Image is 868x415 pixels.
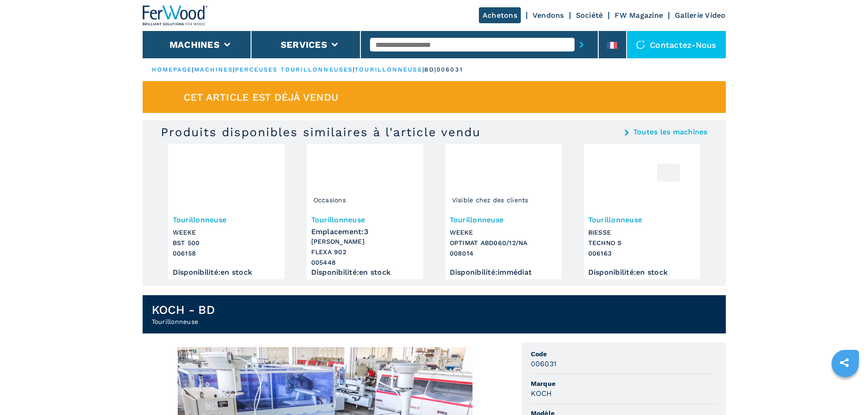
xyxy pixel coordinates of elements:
[152,302,215,317] h1: KOCH - BD
[354,66,422,73] a: tourillonneuse
[311,193,348,207] span: Occasions
[450,270,557,275] div: Disponibilité : immédiat
[307,144,423,279] a: Tourillonneuse MORBIDELLI FLEXA 902OccasionsTourillonneuseEmplacement:3[PERSON_NAME]FLEXA 9020054...
[675,11,726,20] a: Gallerie Video
[424,66,437,74] p: bd |
[584,144,700,279] a: Tourillonneuse BIESSE TECHNO S006163TourillonneuseBIESSETECHNO S006163Disponibilité:en stock
[531,359,557,369] h3: 006031
[168,144,285,279] a: Tourillonneuse WEEKE BST 500TourillonneuseWEEKEBST 500006158Disponibilité:en stock
[194,66,233,73] a: machines
[615,11,663,20] a: FW Magazine
[161,125,481,139] h3: Produits disponibles similaires à l'article vendu
[235,66,353,73] a: perceuses tourillonneuses
[633,128,708,136] a: Toutes les machines
[173,215,280,225] h3: Tourillonneuse
[437,66,463,74] p: 006031
[311,225,419,234] div: Emplacement : 3
[531,349,717,359] span: Code
[173,270,280,275] div: Disponibilité : en stock
[575,34,589,55] button: submit-button
[627,31,726,58] div: Contactez-nous
[445,144,562,279] a: Tourillonneuse WEEKE OPTIMAT ABD060/12/NAVisible chez des clientsTourillonneuseWEEKEOPTIMAT ABD06...
[173,227,280,259] h3: WEEKE BST 500 006158
[479,7,521,23] a: Achetons
[450,227,557,259] h3: WEEKE OPTIMAT ABD060/12/NA 008014
[833,351,856,374] a: sharethis
[531,379,717,388] span: Marque
[152,317,215,326] h2: Tourillonneuse
[636,40,645,49] img: Contactez-nous
[311,270,419,275] div: Disponibilité : en stock
[588,270,696,275] div: Disponibilité : en stock
[588,227,696,259] h3: BIESSE TECHNO S 006163
[450,193,531,207] span: Visible chez des clients
[311,215,419,225] h3: Tourillonneuse
[311,236,419,268] h3: [PERSON_NAME] FLEXA 902 005448
[281,39,327,50] button: Services
[169,39,220,50] button: Machines
[533,11,564,20] a: Vendons
[353,66,354,73] span: |
[531,388,552,399] h3: KOCH
[422,66,424,73] span: |
[829,374,861,408] iframe: Chat
[184,92,339,102] span: Cet article est déjà vendu
[450,215,557,225] h3: Tourillonneuse
[152,66,192,73] a: HOMEPAGE
[233,66,235,73] span: |
[192,66,194,73] span: |
[588,215,696,225] h3: Tourillonneuse
[576,11,603,20] a: Société
[143,5,208,26] img: Ferwood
